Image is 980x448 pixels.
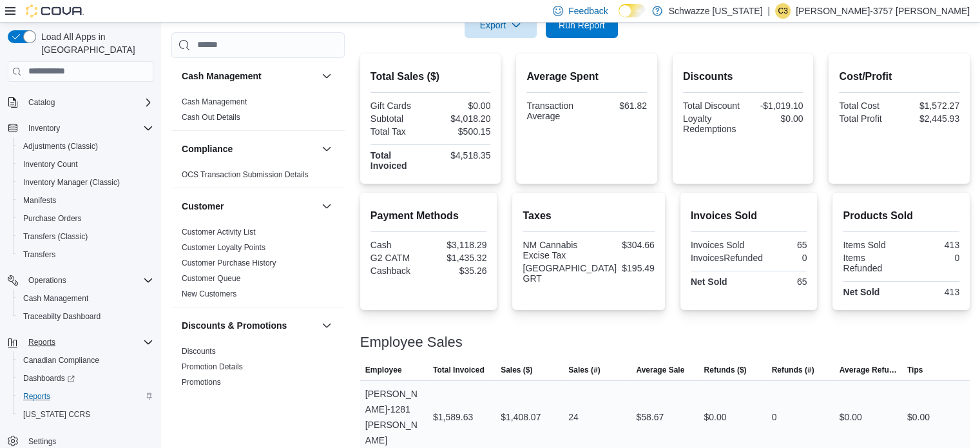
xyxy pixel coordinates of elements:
a: Customer Activity List [182,228,256,237]
span: Export [472,12,529,38]
a: Cash Management [182,97,247,106]
div: $0.00 [745,113,803,124]
a: Dashboards [18,371,80,386]
h3: Employee Sales [360,335,463,350]
button: Compliance [182,142,316,155]
h2: Total Sales ($) [370,69,491,84]
span: Washington CCRS [18,407,153,422]
span: Customer Purchase History [182,258,276,268]
div: $1,572.27 [902,101,959,111]
div: $61.82 [590,101,647,111]
span: Manifests [23,195,56,206]
button: Catalog [3,93,159,112]
button: Customer [319,199,334,214]
div: $1,408.07 [501,409,541,425]
strong: Net Sold [691,277,727,287]
div: [GEOGRAPHIC_DATA] GRT [523,263,617,284]
div: 0 [768,253,807,263]
a: Reports [18,389,55,404]
div: $1,589.63 [433,409,473,425]
span: Reports [23,335,153,350]
p: | [767,3,770,19]
button: Catalog [23,95,60,110]
span: Promotion Details [182,362,243,372]
button: Discounts & Promotions [319,318,334,333]
button: Inventory Manager (Classic) [13,173,159,191]
div: Total Cost [839,101,896,111]
a: Cash Management [18,291,93,306]
div: -$1,019.10 [745,101,803,111]
h2: Products Sold [843,208,959,224]
div: Total Tax [370,126,428,137]
a: Customer Purchase History [182,258,276,268]
span: Refunds ($) [704,365,746,375]
button: Canadian Compliance [13,351,159,369]
img: Cova [26,5,84,17]
span: Transfers (Classic) [18,229,153,244]
span: Refunds (#) [772,365,814,375]
button: Transfers (Classic) [13,228,159,246]
span: Sales ($) [501,365,532,375]
div: Invoices Sold [691,240,746,250]
span: Dark Mode [619,17,619,18]
button: Inventory Count [13,155,159,173]
button: Adjustments (Classic) [13,137,159,155]
div: $4,018.20 [433,113,490,124]
span: Settings [28,436,56,447]
div: 413 [904,240,959,250]
div: NM Cannabis Excise Tax [523,240,586,260]
a: [US_STATE] CCRS [18,407,95,422]
span: Inventory [23,121,153,136]
button: Export [465,12,537,38]
a: Discounts [182,347,216,356]
h2: Discounts [683,69,803,84]
button: Inventory [3,119,159,137]
span: Run Report [559,19,605,32]
h3: Compliance [182,142,233,155]
span: [US_STATE] CCRS [23,409,90,420]
span: Reports [18,389,153,404]
button: Cash Management [182,70,316,83]
button: Operations [23,273,72,288]
div: $1,435.32 [431,253,486,263]
span: Manifests [18,193,153,208]
span: Inventory Count [18,157,153,172]
span: Catalog [23,95,153,110]
div: Cashback [370,266,426,276]
button: Inventory [23,121,65,136]
span: Discounts [182,346,216,356]
span: Load All Apps in [GEOGRAPHIC_DATA] [36,30,153,56]
span: Transfers [23,249,55,260]
div: Items Sold [843,240,898,250]
span: Customer Queue [182,273,240,284]
a: Transfers [18,247,61,262]
button: Reports [3,333,159,351]
button: Run Report [546,12,618,38]
span: OCS Transaction Submission Details [182,170,309,180]
div: Total Discount [683,101,740,111]
div: $195.49 [622,263,655,273]
div: Total Profit [839,113,896,124]
span: Canadian Compliance [23,355,99,365]
span: Cash Management [18,291,153,306]
button: Cash Management [319,68,334,84]
div: Subtotal [370,113,428,124]
span: Sales (#) [568,365,600,375]
span: Customer Loyalty Points [182,242,265,253]
div: 413 [904,287,959,297]
span: New Customers [182,289,236,299]
span: Cash Out Details [182,112,240,122]
p: [PERSON_NAME]-3757 [PERSON_NAME] [796,3,970,19]
span: Inventory Count [23,159,78,170]
div: $0.00 [433,101,490,111]
button: Discounts & Promotions [182,319,316,332]
div: $0.00 [840,409,862,425]
h2: Payment Methods [370,208,487,224]
div: Compliance [171,167,345,188]
div: G2 CATM [370,253,426,263]
span: Average Refund [840,365,897,375]
span: Customer Activity List [182,227,256,237]
a: Promotion Details [182,362,243,371]
div: $4,518.35 [433,150,490,161]
span: Average Sale [636,365,684,375]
